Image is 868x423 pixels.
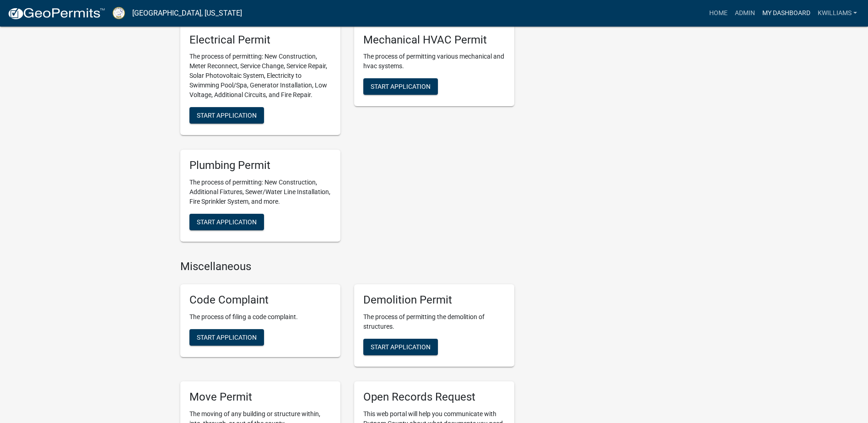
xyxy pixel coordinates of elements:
p: The process of filing a code complaint. [189,312,331,322]
button: Start Application [363,78,438,95]
h5: Move Permit [189,390,331,404]
button: Start Application [189,107,264,124]
button: Start Application [189,329,264,346]
p: The process of permitting various mechanical and hvac systems. [363,52,505,71]
h5: Open Records Request [363,390,505,404]
h5: Demolition Permit [363,293,505,307]
button: Start Application [363,339,438,355]
h4: Miscellaneous [180,260,514,273]
span: Start Application [197,218,257,226]
h5: Code Complaint [189,293,331,307]
span: Start Application [371,343,431,350]
span: Start Application [371,83,431,90]
a: My Dashboard [759,5,814,22]
p: The process of permitting: New Construction, Meter Reconnect, Service Change, Service Repair, Sol... [189,52,331,100]
h5: Electrical Permit [189,33,331,47]
a: Admin [731,5,759,22]
img: Putnam County, Georgia [113,7,125,19]
span: Start Application [197,112,257,119]
span: Start Application [197,333,257,341]
button: Start Application [189,214,264,230]
p: The process of permitting the demolition of structures. [363,312,505,331]
a: Home [706,5,731,22]
h5: Mechanical HVAC Permit [363,33,505,47]
a: kwilliams [814,5,861,22]
p: The process of permitting: New Construction, Additional Fixtures, Sewer/Water Line Installation, ... [189,178,331,206]
a: [GEOGRAPHIC_DATA], [US_STATE] [132,5,242,21]
h5: Plumbing Permit [189,159,331,172]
